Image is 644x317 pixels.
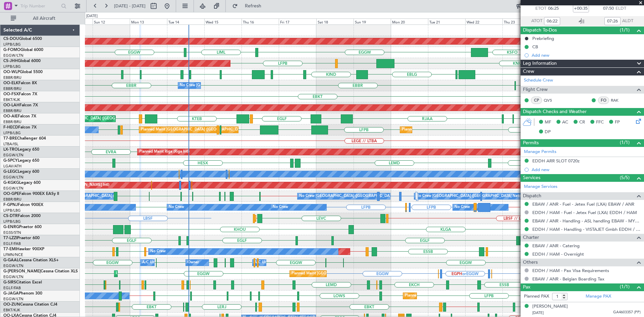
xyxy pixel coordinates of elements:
[596,119,604,126] span: FFC
[523,139,539,147] span: Permits
[17,16,71,21] span: All Aircraft
[545,119,551,126] span: MF
[3,153,23,158] a: EGGW/LTN
[3,214,41,218] a: CS-DTRFalcon 2000
[141,125,247,135] div: Planned Maint [GEOGRAPHIC_DATA] ([GEOGRAPHIC_DATA])
[523,259,538,266] span: Others
[523,27,557,34] span: Dispatch To-Dos
[3,197,21,202] a: EBBR/BRU
[532,251,584,257] a: EDDH / HAM - Overnight
[3,258,19,262] span: G-GAAL
[416,191,528,201] div: No Crew [GEOGRAPHIC_DATA] ([GEOGRAPHIC_DATA] National)
[3,186,23,191] a: EGGW/LTN
[523,192,541,200] span: Dispatch
[3,53,23,58] a: EGGW/LTN
[204,18,241,24] div: Wed 15
[531,18,542,24] span: ATOT
[405,291,511,301] div: Planned Maint [GEOGRAPHIC_DATA] ([GEOGRAPHIC_DATA])
[402,125,507,135] div: Planned Maint [GEOGRAPHIC_DATA] ([GEOGRAPHIC_DATA])
[3,92,37,96] a: OO-FSXFalcon 7X
[611,97,626,103] a: RAK
[615,119,620,126] span: FP
[523,283,530,291] span: Pax
[532,36,554,41] div: Prebriefing
[535,5,546,12] span: ETOT
[620,27,630,34] span: (1/1)
[532,276,604,282] a: EBAW / ANR - Belgian Boarding Tax
[3,75,21,80] a: EBBR/BRU
[532,226,641,232] a: EDDH / HAM - Handling - VISTAJET Gmbh EDDH / HAM
[532,44,538,50] div: CB
[7,13,73,24] button: All Aircraft
[316,18,354,24] div: Sat 18
[3,274,23,279] a: EGGW/LTN
[391,18,428,24] div: Mon 20
[3,236,40,240] a: T7-LZZIPraetor 600
[532,310,544,315] span: [DATE]
[86,13,98,19] div: [DATE]
[3,170,18,174] span: G-LEGC
[523,60,557,67] span: Leg Information
[3,230,21,235] a: EGSS/STN
[3,159,18,163] span: G-SPCY
[3,225,19,229] span: G-ENRG
[37,114,143,124] div: Planned Maint [GEOGRAPHIC_DATA] ([GEOGRAPHIC_DATA])
[562,119,568,126] span: AC
[3,225,42,229] a: G-ENRGPraetor 600
[3,181,19,185] span: G-KGKG
[3,258,59,262] a: G-GAALCessna Citation XLS+
[532,218,641,224] a: EBAW / ANR - Handling - ASL handling EBAW - MYHANDLING
[524,183,557,190] a: Manage Services
[3,81,18,85] span: OO-ELK
[354,18,391,24] div: Sun 19
[465,18,502,24] div: Wed 22
[239,4,267,8] span: Refresh
[454,202,470,212] div: No Crew
[3,119,21,124] a: EBBR/BRU
[544,17,560,25] input: --:--
[180,81,292,91] div: No Crew [GEOGRAPHIC_DATA] ([GEOGRAPHIC_DATA] National)
[3,130,21,136] a: LFPB/LBG
[531,97,542,104] div: CP
[3,219,21,224] a: LFPB/LBG
[604,17,621,25] input: --:--
[279,18,316,24] div: Fri 17
[169,202,184,212] div: No Crew
[3,247,16,251] span: T7-EMI
[620,283,630,290] span: (1/1)
[620,174,630,181] span: (5/5)
[3,86,21,91] a: EBBR/BRU
[3,125,37,129] a: F-HECDFalcon 7X
[57,191,169,201] div: No Crew [GEOGRAPHIC_DATA] ([GEOGRAPHIC_DATA] National)
[502,18,540,24] div: Thu 23
[3,59,41,63] a: CS-JHHGlobal 6000
[3,103,38,107] a: OO-LAHFalcon 7X
[532,268,609,273] a: EDDH / HAM - Pax Visa Requirements
[3,70,20,74] span: OO-WLP
[523,68,534,75] span: Crew
[579,119,585,126] span: CR
[3,280,42,284] a: G-SIRSCitation Excel
[3,269,78,273] a: G-[PERSON_NAME]Cessna Citation XLS
[545,129,551,136] span: DP
[3,170,39,174] a: G-LEGCLegacy 600
[167,18,204,24] div: Tue 14
[3,42,21,47] a: LFPB/LBG
[3,263,23,268] a: EGGW/LTN
[3,103,19,107] span: OO-LAH
[3,114,36,118] a: OO-AIEFalcon 7X
[3,37,19,41] span: CS-DOU
[187,258,199,268] div: Owner
[548,5,559,12] span: 06:25
[524,149,556,155] a: Manage Permits
[116,269,226,279] div: Unplanned Maint [GEOGRAPHIC_DATA] ([GEOGRAPHIC_DATA])
[523,174,540,182] span: Services
[3,292,42,296] a: G-JAGAPhenom 300
[622,18,633,24] span: ALDT
[613,310,641,315] span: GA4603357 (PP)
[3,175,23,180] a: EGGW/LTN
[3,297,23,302] a: EGGW/LTN
[3,148,18,152] span: LX-TRO
[532,210,637,215] a: EDDH / HAM - Fuel - Jetex Fuel (LXA) EDDH / HAM
[428,18,465,24] div: Tue 21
